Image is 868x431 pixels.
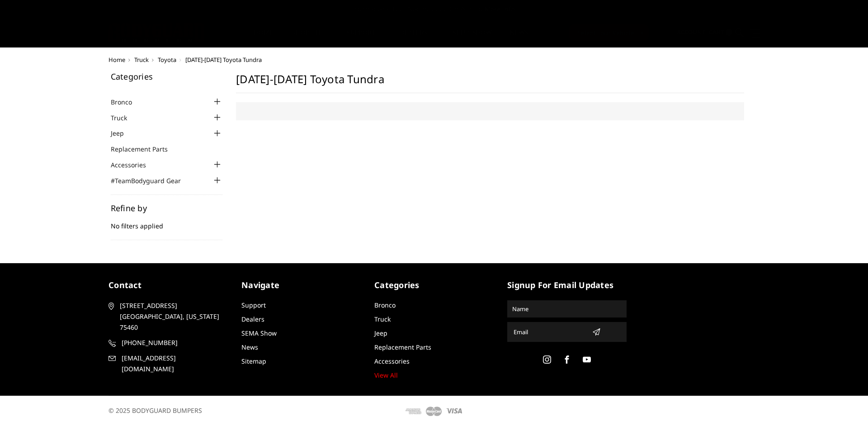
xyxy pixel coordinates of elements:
a: News [241,343,258,351]
a: Home [108,56,125,64]
a: Dealers [241,315,264,323]
a: Replacement Parts [111,144,179,154]
a: #TeamBodyguard Gear [111,176,192,185]
a: Jeep [374,329,387,337]
a: Home [254,29,274,47]
a: Truck [134,56,149,64]
h5: Navigate [241,279,361,291]
a: SEMA Show [453,29,492,47]
span: 0 [726,29,732,36]
a: View All [374,371,398,379]
a: Cart 0 [709,20,732,45]
button: Select Your Vehicle [569,24,649,41]
a: Dealers [400,29,434,47]
span: Select Your Vehicle [577,28,634,38]
span: [STREET_ADDRESS] [GEOGRAPHIC_DATA], [US_STATE] 75460 [120,300,225,333]
h1: [DATE]-[DATE] Toyota Tundra [236,72,744,93]
input: Email [510,325,589,339]
a: Truck [374,315,391,323]
a: Accessories [111,160,157,170]
span: [EMAIL_ADDRESS][DOMAIN_NAME] [122,353,226,374]
a: Truck [111,113,138,123]
h5: signup for email updates [507,279,627,291]
a: [PHONE_NUMBER] [108,337,228,348]
h5: Categories [111,72,223,81]
a: Bronco [111,97,143,107]
a: Support [346,29,382,47]
span: © 2025 BODYGUARD BUMPERS [108,406,202,415]
a: [EMAIL_ADDRESS][DOMAIN_NAME] [108,353,228,374]
input: Name [509,302,625,316]
span: [PHONE_NUMBER] [122,337,226,348]
a: More Info [485,5,514,14]
h5: Refine by [111,204,223,212]
img: BODYGUARD BUMPERS [108,23,206,42]
a: Account [677,20,706,45]
a: Bronco [374,301,396,309]
a: Jeep [111,128,135,138]
a: Sitemap [241,357,266,365]
span: Account [677,28,706,36]
span: [DATE]-[DATE] Toyota Tundra [185,56,262,64]
span: Cart [709,28,724,36]
a: shop all [292,29,328,47]
a: Replacement Parts [374,343,431,351]
a: Accessories [374,357,410,365]
a: Support [241,301,266,309]
a: Toyota [158,56,176,64]
div: No filters applied [111,204,223,240]
a: SEMA Show [241,329,277,337]
h5: Categories [374,279,494,291]
span: ▾ [641,28,644,37]
h5: contact [108,279,228,291]
a: News [510,29,528,47]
